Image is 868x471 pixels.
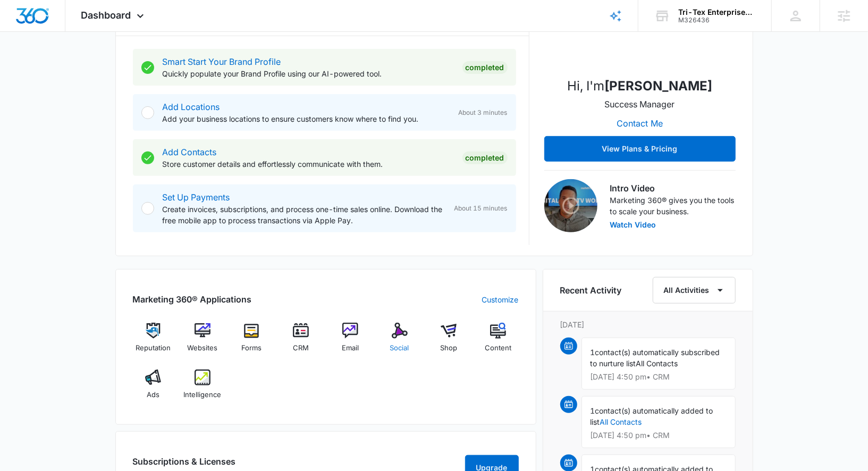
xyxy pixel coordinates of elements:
[462,61,508,74] div: Completed
[604,78,712,94] strong: [PERSON_NAME]
[567,77,712,96] p: Hi, I'm
[330,323,371,361] a: Email
[163,56,281,67] a: Smart Start Your Brand Profile
[163,147,217,157] a: Add Contacts
[133,323,174,361] a: Reputation
[133,369,174,408] a: Ads
[560,319,736,330] p: [DATE]
[591,406,713,426] span: contact(s) automatically added to list
[428,323,469,361] a: Shop
[454,204,508,213] span: About 15 minutes
[606,111,673,136] button: Contact Me
[591,348,595,357] span: 1
[163,68,454,79] p: Quickly populate your Brand Profile using our AI-powered tool.
[605,98,675,111] p: Success Manager
[163,102,220,112] a: Add Locations
[610,182,736,195] h3: Intro Video
[678,16,756,24] div: account id
[187,343,217,354] span: Websites
[459,108,508,117] span: About 3 minutes
[183,390,221,400] span: Intelligence
[485,343,511,354] span: Content
[560,284,622,297] h6: Recent Activity
[653,277,736,304] button: All Activities
[147,390,159,400] span: Ads
[462,152,508,164] div: Completed
[591,348,720,368] span: contact(s) automatically subscribed to nurture list
[163,158,454,170] p: Store customer details and effortlessly communicate with them.
[293,343,309,354] span: CRM
[610,195,736,217] p: Marketing 360® gives you the tools to scale your business.
[241,343,262,354] span: Forms
[133,293,252,306] h2: Marketing 360® Applications
[636,359,678,368] span: All Contacts
[600,417,642,426] a: All Contacts
[136,343,171,354] span: Reputation
[610,221,656,229] button: Watch Video
[478,323,519,361] a: Content
[390,343,409,354] span: Social
[379,323,420,361] a: Social
[182,369,223,408] a: Intelligence
[482,294,519,305] a: Customize
[81,10,131,21] span: Dashboard
[163,192,230,203] a: Set Up Payments
[544,136,736,162] button: View Plans & Pricing
[591,432,727,439] p: [DATE] 4:50 pm • CRM
[163,113,450,124] p: Add your business locations to ensure customers know where to find you.
[342,343,359,354] span: Email
[591,406,595,415] span: 1
[678,8,756,16] div: account name
[281,323,322,361] a: CRM
[440,343,457,354] span: Shop
[231,323,272,361] a: Forms
[163,204,446,226] p: Create invoices, subscriptions, and process one-time sales online. Download the free mobile app t...
[182,323,223,361] a: Websites
[544,179,597,232] img: Intro Video
[591,373,727,381] p: [DATE] 4:50 pm • CRM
